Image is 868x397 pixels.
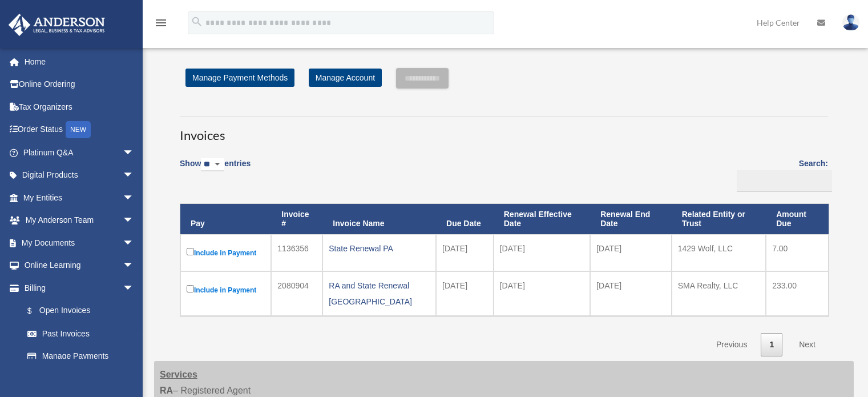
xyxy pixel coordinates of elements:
[123,254,146,278] span: arrow_drop_down
[187,248,194,255] input: Include in Payment
[8,50,151,73] a: Home
[436,271,494,316] td: [DATE]
[180,204,271,235] th: Pay: activate to sort column descending
[185,69,294,87] a: Manage Payment Methods
[8,73,151,96] a: Online Ordering
[708,333,756,356] a: Previous
[123,164,146,187] span: arrow_drop_down
[733,157,828,192] label: Search:
[123,276,146,300] span: arrow_drop_down
[590,204,672,235] th: Renewal End Date: activate to sort column ascending
[309,69,382,87] a: Manage Account
[8,276,146,299] a: Billingarrow_drop_down
[160,370,197,379] strong: Services
[494,234,590,271] td: [DATE]
[590,234,672,271] td: [DATE]
[737,170,832,192] input: Search:
[329,240,430,256] div: State Renewal PA
[201,158,224,171] select: Showentries
[187,283,265,297] label: Include in Payment
[329,278,430,310] div: RA and State Renewal [GEOGRAPHIC_DATA]
[494,271,590,316] td: [DATE]
[672,271,766,316] td: SMA Realty, LLC
[8,95,151,118] a: Tax Organizers
[180,116,828,145] h3: Invoices
[494,204,590,235] th: Renewal Effective Date: activate to sort column ascending
[187,285,194,292] input: Include in Payment
[191,15,203,28] i: search
[160,386,173,395] strong: RA
[766,234,829,271] td: 7.00
[436,204,494,235] th: Due Date: activate to sort column ascending
[5,14,108,36] img: Anderson Advisors Platinum Portal
[34,304,39,318] span: $
[271,234,322,271] td: 1136356
[790,333,824,356] a: Next
[8,118,151,142] a: Order StatusNEW
[187,246,265,260] label: Include in Payment
[8,231,151,254] a: My Documentsarrow_drop_down
[322,204,436,235] th: Invoice Name: activate to sort column ascending
[842,14,859,31] img: User Pic
[8,209,151,232] a: My Anderson Teamarrow_drop_down
[672,234,766,271] td: 1429 Wolf, LLC
[672,204,766,235] th: Related Entity or Trust: activate to sort column ascending
[16,345,146,368] a: Manage Payments
[766,271,829,316] td: 233.00
[123,209,146,232] span: arrow_drop_down
[271,271,322,316] td: 2080904
[8,164,151,187] a: Digital Productsarrow_drop_down
[271,204,322,235] th: Invoice #: activate to sort column ascending
[180,157,251,183] label: Show entries
[8,254,151,277] a: Online Learningarrow_drop_down
[766,204,829,235] th: Amount Due: activate to sort column ascending
[16,322,146,345] a: Past Invoices
[123,141,146,165] span: arrow_drop_down
[123,231,146,255] span: arrow_drop_down
[154,16,168,30] i: menu
[154,20,168,30] a: menu
[436,234,494,271] td: [DATE]
[761,333,782,356] a: 1
[123,186,146,210] span: arrow_drop_down
[16,299,140,323] a: $Open Invoices
[8,141,151,164] a: Platinum Q&Aarrow_drop_down
[8,186,151,209] a: My Entitiesarrow_drop_down
[66,121,91,138] div: NEW
[590,271,672,316] td: [DATE]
